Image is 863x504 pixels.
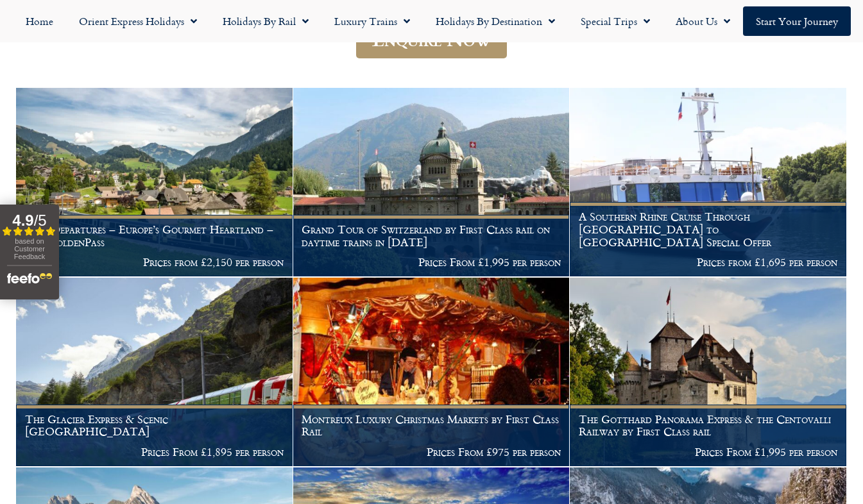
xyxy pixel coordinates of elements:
a: 2025 Departures – Europe’s Gourmet Heartland – The GoldenPass Prices from £2,150 per person [16,88,293,277]
p: Prices From £975 per person [302,446,561,458]
a: The Glacier Express & Scenic [GEOGRAPHIC_DATA] Prices From £1,895 per person [16,278,293,467]
p: Prices From £1,995 per person [579,446,838,458]
h1: Montreux Luxury Christmas Markets by First Class Rail [302,413,561,438]
a: Home [13,6,66,36]
h1: The Glacier Express & Scenic [GEOGRAPHIC_DATA] [25,413,284,438]
a: Special Trips [568,6,663,36]
a: Holidays by Rail [210,6,321,36]
a: Luxury Trains [321,6,423,36]
a: Orient Express Holidays [66,6,210,36]
a: Montreux Luxury Christmas Markets by First Class Rail Prices From £975 per person [293,278,570,467]
p: Prices from £1,695 per person [579,256,838,269]
a: The Gotthard Panorama Express & the Centovalli Railway by First Class rail Prices From £1,995 per... [570,278,847,467]
nav: Menu [6,6,857,36]
a: About Us [663,6,743,36]
p: Prices From £1,895 per person [25,446,284,458]
a: Start your Journey [743,6,851,36]
a: A Southern Rhine Cruise Through [GEOGRAPHIC_DATA] to [GEOGRAPHIC_DATA] Special Offer Prices from ... [570,88,847,277]
p: Prices From £1,995 per person [302,256,561,269]
h1: 2025 Departures – Europe’s Gourmet Heartland – The GoldenPass [25,223,284,248]
a: Holidays by Destination [423,6,568,36]
h1: A Southern Rhine Cruise Through [GEOGRAPHIC_DATA] to [GEOGRAPHIC_DATA] Special Offer [579,210,838,248]
h1: The Gotthard Panorama Express & the Centovalli Railway by First Class rail [579,413,838,438]
p: Prices from £2,150 per person [25,256,284,269]
img: Chateau de Chillon Montreux [570,278,846,466]
h1: Grand Tour of Switzerland by First Class rail on daytime trains in [DATE] [302,223,561,248]
a: Grand Tour of Switzerland by First Class rail on daytime trains in [DATE] Prices From £1,995 per ... [293,88,570,277]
